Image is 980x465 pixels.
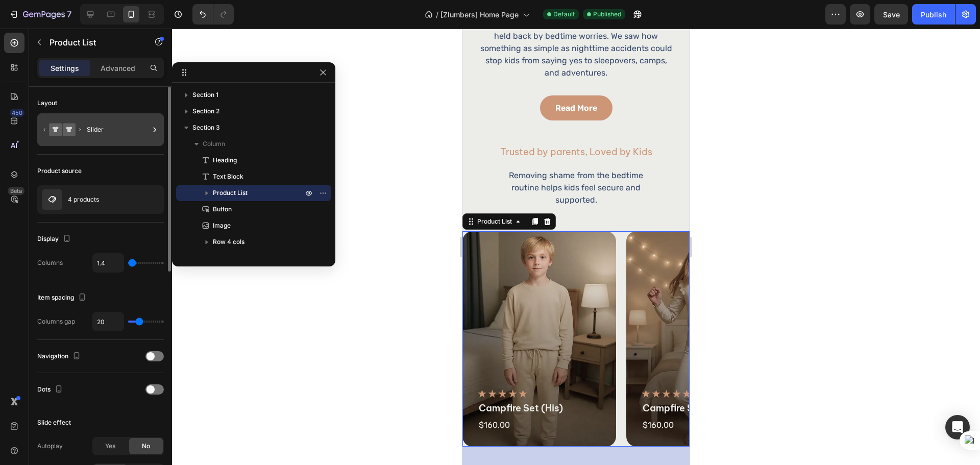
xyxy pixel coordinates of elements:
[13,188,52,198] div: Product List
[213,172,243,182] span: Text Block
[101,63,135,74] p: Advanced
[105,442,115,451] span: Yes
[50,36,136,48] p: Product List
[213,204,232,214] span: Button
[37,166,82,176] div: Product source
[33,141,194,178] p: Removing shame from the bedtime routine helps kids feel secure and supported.
[37,291,88,305] div: Item spacing
[37,350,83,363] div: Navigation
[37,442,63,451] div: Autoplay
[213,221,231,231] span: Image
[4,4,76,25] button: 7
[213,155,237,165] span: Heading
[462,29,690,465] iframe: Design area
[42,189,62,210] img: product feature img
[37,383,65,397] div: Dots
[179,373,302,386] h2: campfire set (hers)
[37,258,63,267] div: Columns
[921,9,946,20] div: Publish
[436,9,438,20] span: /
[67,8,71,20] p: 7
[37,99,57,108] div: Layout
[37,418,71,427] div: Slide effect
[15,373,138,386] h2: campfire set (his)
[14,117,213,130] h2: Trusted by parents, Loved by Kids
[213,237,244,247] span: Row 4 cols
[93,75,135,84] p: read more
[192,4,234,25] div: Undo/Redo
[10,109,24,117] div: 450
[142,442,150,451] span: No
[179,389,302,404] div: $160.00
[93,254,124,272] input: Auto
[164,203,317,418] a: Campfire Set (Hers)
[51,63,79,74] p: Settings
[440,9,519,20] span: [Zlumbers] Home Page
[192,123,220,133] span: Section 3
[93,312,124,331] input: Auto
[37,317,75,326] div: Columns gap
[553,10,575,19] span: Default
[203,139,225,149] span: Column
[593,10,621,19] span: Published
[37,232,73,246] div: Display
[192,106,219,116] span: Section 2
[945,415,970,439] div: Open Intercom Messenger
[87,118,149,141] div: Slider
[912,4,955,25] button: Publish
[78,67,150,92] button: <p>read more</p>
[213,188,248,198] span: Product List
[883,10,900,19] span: Save
[192,90,218,100] span: Section 1
[874,4,908,25] button: Save
[192,253,220,263] span: Section 4
[8,187,24,195] div: Beta
[15,389,138,404] div: $160.00
[68,196,99,203] p: 4 products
